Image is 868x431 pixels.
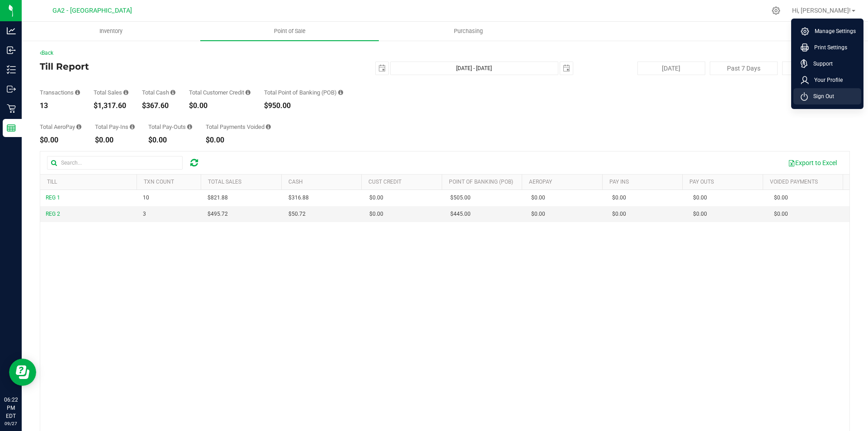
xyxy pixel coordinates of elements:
a: Purchasing [379,22,557,41]
div: 13 [40,102,80,109]
div: Manage settings [770,6,782,15]
span: $821.88 [208,194,228,202]
span: $316.88 [288,194,309,202]
div: Total Customer Credit [189,90,250,95]
inline-svg: Inventory [7,65,16,74]
i: Count of all successful payment transactions, possibly including voids, refunds, and cash-back fr... [75,90,80,95]
span: GA2 - [GEOGRAPHIC_DATA] [52,7,132,14]
div: Total Cash [142,90,175,95]
button: Export to Excel [782,155,843,171]
span: select [560,62,573,75]
div: $950.00 [264,102,343,109]
h4: Till Report [40,62,310,71]
inline-svg: Outbound [7,85,16,94]
a: Point of Sale [200,22,379,41]
div: $0.00 [95,137,135,144]
a: Cash [288,179,303,185]
span: 10 [143,194,149,202]
a: Voided Payments [770,179,818,185]
p: 06:22 PM EDT [4,396,18,420]
span: Point of Sale [262,27,318,35]
a: Inventory [22,22,200,41]
span: $0.00 [693,210,707,218]
i: Sum of all cash pay-outs removed from tills within the date range. [187,124,192,130]
i: Sum of all voided payment transaction amounts (excluding tips and transaction fees) within the da... [266,124,271,130]
div: Transactions [40,90,80,95]
div: Total Point of Banking (POB) [264,90,343,95]
inline-svg: Analytics [7,26,16,35]
inline-svg: Inbound [7,46,16,55]
span: REG 2 [46,211,60,217]
i: Sum of all cash pay-ins added to tills within the date range. [130,124,135,130]
span: Your Profile [809,76,843,85]
button: Past 30 Days [782,62,850,75]
span: $0.00 [612,210,626,218]
span: Print Settings [809,43,847,52]
p: 09/27 [4,420,18,427]
i: Sum of the successful, non-voided point-of-banking payment transaction amounts, both via payment ... [338,90,343,95]
div: Total Payments Voided [206,124,271,130]
button: [DATE] [637,62,705,75]
div: Total Pay-Outs [148,124,192,130]
a: AeroPay [529,179,552,185]
div: $1,317.60 [94,102,128,109]
span: Inventory [87,27,135,35]
span: Manage Settings [809,27,856,36]
div: $0.00 [40,137,81,144]
input: Search... [47,156,183,170]
span: $0.00 [531,194,545,202]
span: $0.00 [774,194,788,202]
div: Total Pay-Ins [95,124,135,130]
span: $0.00 [369,194,383,202]
a: Till [47,179,57,185]
span: $0.00 [369,210,383,218]
inline-svg: Retail [7,104,16,113]
a: TXN Count [144,179,174,185]
i: Sum of all successful, non-voided cash payment transaction amounts (excluding tips and transactio... [170,90,175,95]
span: $445.00 [450,210,471,218]
span: $0.00 [693,194,707,202]
a: Point of Banking (POB) [449,179,513,185]
span: $50.72 [288,210,306,218]
span: $505.00 [450,194,471,202]
span: Support [808,59,833,68]
a: Back [40,50,53,56]
div: Total AeroPay [40,124,81,130]
div: $0.00 [189,102,250,109]
div: Total Sales [94,90,128,95]
span: Sign Out [808,92,834,101]
a: Pay Outs [689,179,714,185]
inline-svg: Reports [7,123,16,133]
span: select [376,62,388,75]
span: Purchasing [442,27,495,35]
span: $0.00 [774,210,788,218]
button: Past 7 Days [710,62,778,75]
i: Sum of all successful, non-voided payment transaction amounts using account credit as the payment... [245,90,250,95]
div: $0.00 [206,137,271,144]
div: $367.60 [142,102,175,109]
iframe: Resource center [9,359,36,386]
li: Sign Out [793,88,861,104]
span: 3 [143,210,146,218]
span: Hi, [PERSON_NAME]! [792,7,851,14]
a: Support [801,59,858,68]
span: REG 1 [46,194,60,201]
span: $495.72 [208,210,228,218]
i: Sum of all successful, non-voided payment transaction amounts (excluding tips and transaction fee... [123,90,128,95]
a: Cust Credit [368,179,401,185]
i: Sum of all successful AeroPay payment transaction amounts for all purchases in the date range. Ex... [76,124,81,130]
a: Pay Ins [609,179,629,185]
a: Total Sales [208,179,241,185]
div: $0.00 [148,137,192,144]
span: $0.00 [531,210,545,218]
span: $0.00 [612,194,626,202]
